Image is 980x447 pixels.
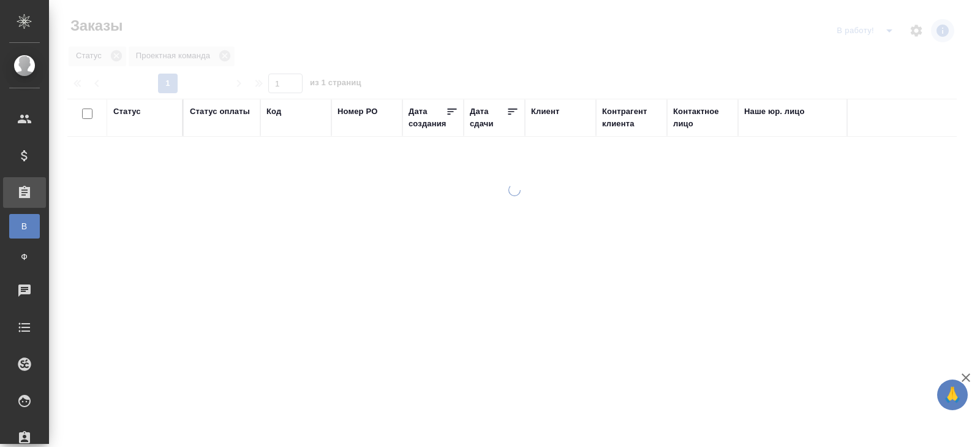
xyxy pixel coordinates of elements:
a: Ф [9,245,40,269]
div: Наше юр. лицо [744,105,805,118]
span: Ф [15,251,34,263]
div: Статус [113,105,141,118]
div: Клиент [531,105,559,118]
button: 🙏 [937,380,968,410]
div: Статус оплаты [190,105,250,118]
div: Контрагент клиента [602,105,661,130]
a: В [9,214,40,239]
div: Код [266,105,281,118]
div: Дата сдачи [470,105,507,130]
div: Дата создания [409,105,446,130]
span: В [15,220,34,232]
div: Контактное лицо [673,105,732,130]
span: 🙏 [942,382,963,408]
div: Номер PO [337,105,377,118]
